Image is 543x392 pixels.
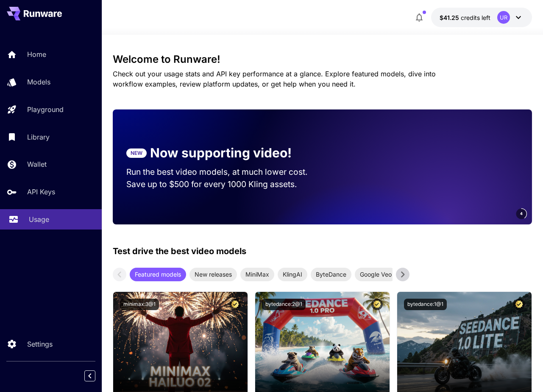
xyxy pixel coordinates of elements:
p: Wallet [27,159,47,169]
span: New releases [189,270,237,279]
p: Library [27,132,50,142]
div: UR [497,11,510,24]
p: Usage [29,214,49,224]
div: Featured models [130,268,186,281]
button: minimax:3@1 [120,299,159,310]
button: bytedance:1@1 [404,299,447,310]
span: KlingAI [278,270,307,279]
button: Certified Model – Vetted for best performance and includes a commercial license. [229,299,241,310]
p: Playground [27,104,64,115]
div: KlingAI [278,268,307,281]
p: Now supporting video! [150,143,292,162]
span: Check out your usage stats and API key performance at a glance. Explore featured models, dive int... [113,70,436,88]
p: Test drive the best video models [113,245,246,258]
p: Home [27,49,46,59]
button: Certified Model – Vetted for best performance and includes a commercial license. [513,299,525,310]
p: Settings [27,339,53,349]
p: Run the best video models, at much lower cost. [126,166,309,178]
span: Featured models [130,270,186,279]
div: $41.25325 [440,13,490,22]
p: NEW [131,149,142,157]
div: ByteDance [311,268,351,281]
button: Collapse sidebar [84,370,95,381]
div: Google Veo [355,268,397,281]
div: MiniMax [240,268,274,281]
span: 4 [520,210,523,217]
span: MiniMax [240,270,274,279]
span: ByteDance [311,270,351,279]
button: $41.25325UR [431,8,532,27]
div: Collapse sidebar [91,368,102,384]
h3: Welcome to Runware! [113,53,532,65]
span: $41.25 [440,14,461,21]
span: Google Veo [355,270,397,279]
span: credits left [461,14,490,21]
p: Models [27,77,50,87]
p: Save up to $500 for every 1000 Kling assets. [126,178,309,190]
button: bytedance:2@1 [262,299,306,310]
button: Certified Model – Vetted for best performance and includes a commercial license. [371,299,383,310]
p: API Keys [27,187,55,197]
div: New releases [189,268,237,281]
